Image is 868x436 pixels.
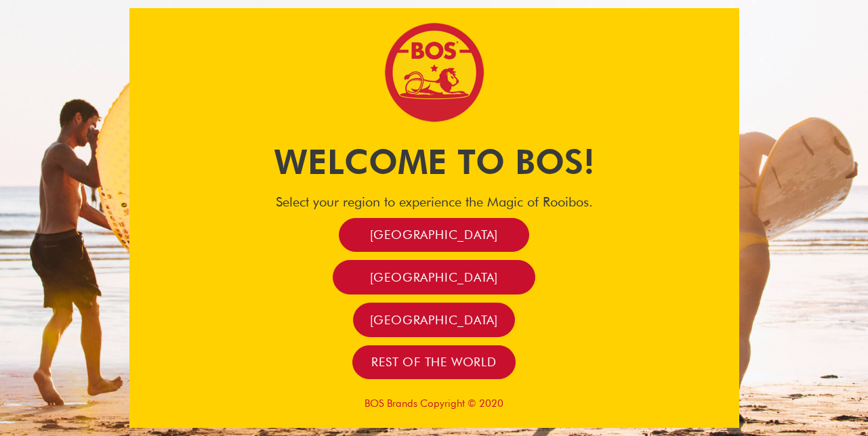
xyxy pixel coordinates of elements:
[129,397,739,410] p: BOS Brands Copyright © 2020
[370,269,499,285] span: [GEOGRAPHIC_DATA]
[384,22,485,123] img: Bos Brands
[352,345,516,380] a: Rest of the world
[370,227,499,242] span: [GEOGRAPHIC_DATA]
[370,312,499,328] span: [GEOGRAPHIC_DATA]
[339,218,530,253] a: [GEOGRAPHIC_DATA]
[371,354,497,370] span: Rest of the world
[129,194,739,210] h4: Select your region to experience the Magic of Rooibos.
[333,260,536,295] a: [GEOGRAPHIC_DATA]
[353,303,514,337] a: [GEOGRAPHIC_DATA]
[129,138,739,186] h1: Welcome to BOS!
